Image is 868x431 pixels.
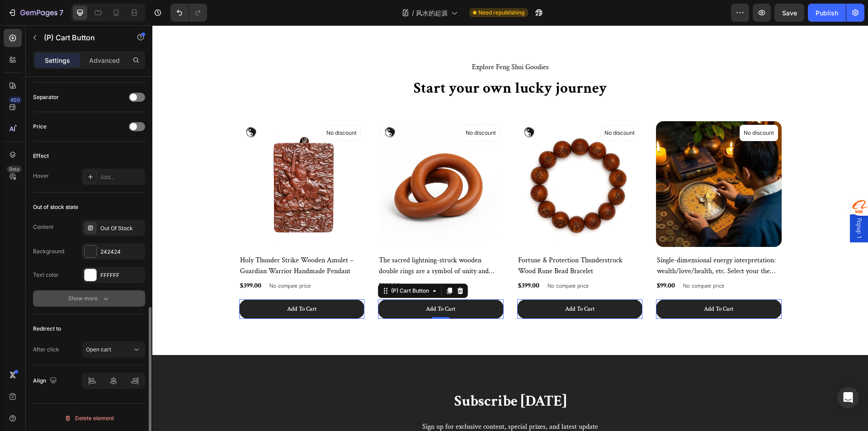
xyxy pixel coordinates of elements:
[365,274,491,294] button: Add To Cart
[33,93,59,101] div: Separator
[87,53,629,74] h2: Start your own lucky journey
[226,229,351,252] h2: The sacred lightning-struck wooden double rings are a symbol of unity and positive energy.
[774,4,804,22] button: Save
[33,152,49,160] div: Effect
[33,290,145,307] button: Show more
[504,254,524,267] div: $99.00
[4,4,67,22] button: 7
[64,413,114,424] div: Delete element
[416,8,448,18] span: 风水的起源
[274,279,303,289] div: Add To Cart
[478,9,524,17] span: Need republishing
[44,32,121,43] p: (P) Cart Button
[816,8,838,18] div: Publish
[412,8,414,18] span: /
[365,254,388,267] div: $399.00
[33,123,47,131] div: Price
[174,104,204,112] p: No discount
[59,7,63,18] p: 7
[117,258,158,263] p: No compare price
[33,375,59,387] div: Align
[33,172,49,180] div: Hover
[808,4,846,22] button: Publish
[7,166,22,173] div: Beta
[226,96,351,222] a: The sacred lightning-struck wooden double rings are a symbol of unity and positive energy.
[33,247,64,256] div: Background
[591,104,622,112] p: No discount
[256,258,297,263] p: No compare price
[68,294,110,303] div: Show more
[395,258,436,263] p: No compare price
[504,96,629,222] a: Single-dimensional energy interpretation: wealth/love/health, etc. Select your theme (+energy imp...
[135,279,164,289] div: Add To Cart
[87,254,110,267] div: $399.00
[226,254,249,267] div: $399.00
[33,223,53,231] div: Content
[170,4,207,22] div: Undo/Redo
[94,395,622,408] p: Sign up for exclusive content, special prizes, and latest update
[100,271,143,279] div: FFFFFF
[33,411,145,426] button: Delete element
[152,25,868,431] iframe: Design area
[9,96,22,104] div: 450
[88,36,628,49] p: Explore Feng Shui Goodies
[100,224,143,232] div: Out Of Stock
[33,271,59,279] div: Text color
[33,346,59,354] div: After click
[365,229,491,252] h2: Fortune & Protection Thunderstruck Wood Rune Bead Bracelet
[100,173,143,181] div: Add...
[87,229,212,252] h2: Holy Thunder Strike Wooden Amulet – Guardian Warrior Handmade Pendant
[82,341,145,358] button: Open cart
[365,96,491,222] a: Fortune & Protection Thunderstruck Wood Rune Bead Bracelet
[100,248,143,256] div: 242424
[313,104,344,112] p: No discount
[86,346,111,353] span: Open cart
[413,279,442,289] div: Add To Cart
[452,104,482,112] p: No discount
[45,56,70,65] p: Settings
[504,229,629,252] h2: Single-dimensional energy interpretation: wealth/love/health, etc. Select your theme (+energy imp...
[226,274,351,294] button: Add To Cart
[94,367,622,386] p: Subscribe [DATE]
[87,274,212,294] button: Add To Cart
[87,96,212,222] a: Holy Thunder Strike Wooden Amulet – Guardian Warrior Handmade Pendant
[33,203,78,211] div: Out of stock state
[837,387,859,408] div: Open Intercom Messenger
[531,258,572,263] p: No compare price
[552,279,581,289] div: Add To Cart
[89,56,120,65] p: Advanced
[33,325,61,333] div: Redirect to
[782,9,797,17] span: Save
[702,193,711,213] span: Popup 1
[504,274,629,294] button: Add To Cart
[237,261,278,270] div: (P) Cart Button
